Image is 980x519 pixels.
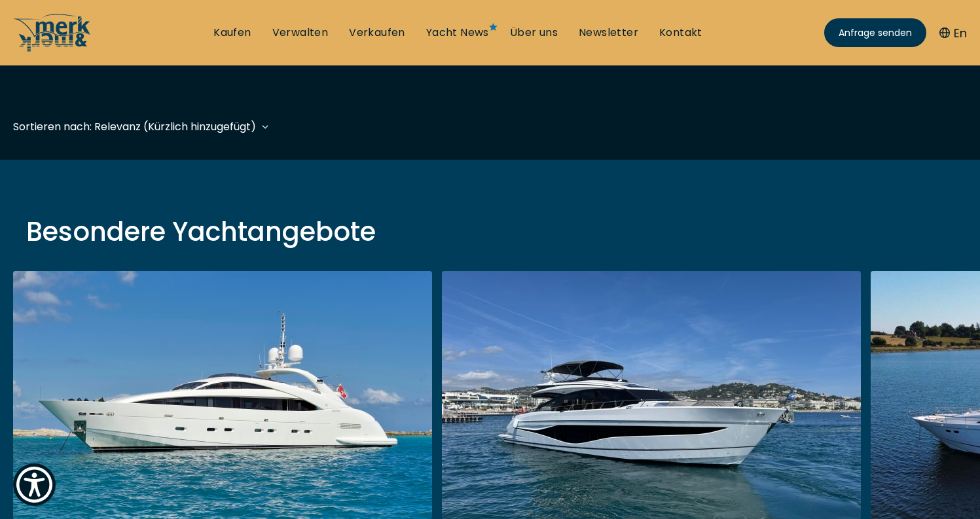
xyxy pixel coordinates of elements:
[839,26,912,40] span: Anfrage senden
[272,26,329,40] a: Verwalten
[13,463,56,506] button: Show Accessibility Preferences
[510,26,558,40] a: Über uns
[939,24,967,42] button: En
[659,26,702,40] a: Kontakt
[213,26,251,40] a: Kaufen
[426,26,489,40] a: Yacht News
[349,26,405,40] a: Verkaufen
[13,118,256,135] div: Sortieren nach: Relevanz (Kürzlich hinzugefügt)
[824,18,926,47] a: Anfrage senden
[579,26,638,40] a: Newsletter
